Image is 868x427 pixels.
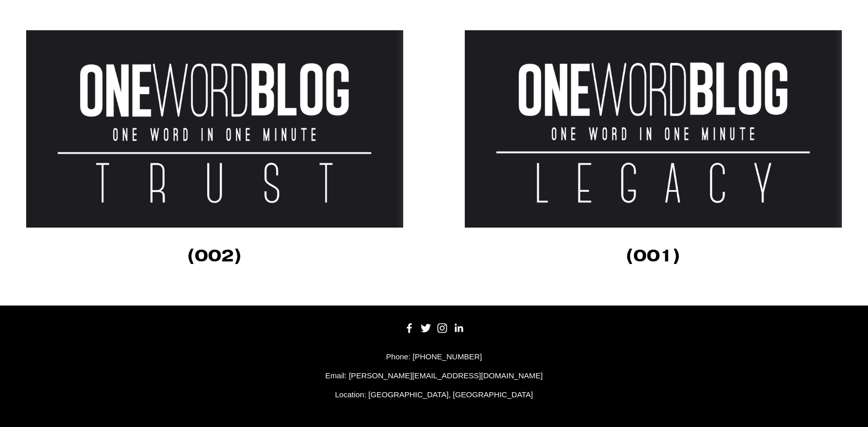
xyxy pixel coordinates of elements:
[26,389,842,401] p: Location: [GEOGRAPHIC_DATA], [GEOGRAPHIC_DATA]
[404,323,415,333] a: Facebook
[465,30,842,228] img: &nbsp;
[453,323,464,333] a: LinkedIn
[187,245,242,267] strong: (002)
[26,370,842,382] p: Email: [PERSON_NAME][EMAIL_ADDRESS][DOMAIN_NAME]
[26,30,403,228] img: &nbsp;
[626,245,681,267] strong: (001)
[26,351,842,363] p: Phone: [PHONE_NUMBER]
[437,323,447,333] a: Instagram
[421,323,431,333] a: Twitter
